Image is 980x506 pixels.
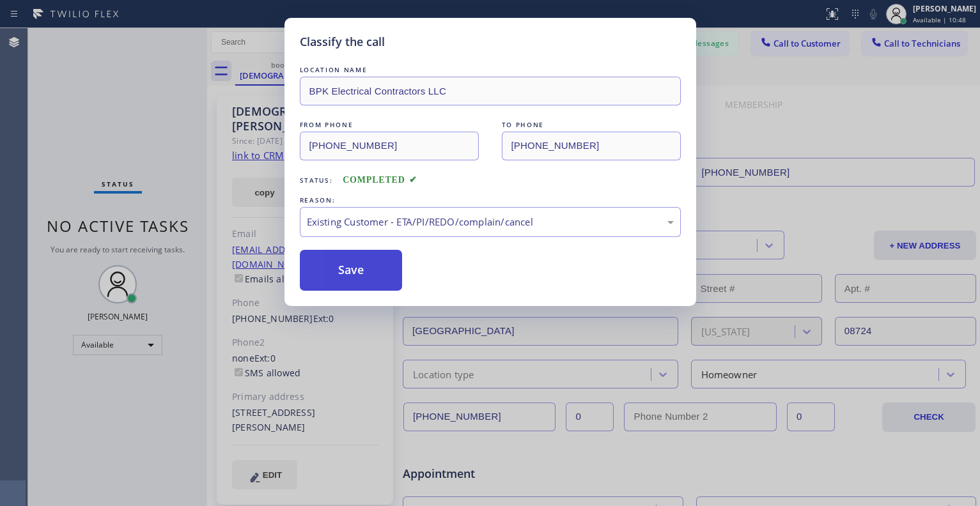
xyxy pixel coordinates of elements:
[502,118,681,132] div: TO PHONE
[300,118,479,132] div: FROM PHONE
[502,132,681,160] input: To phone
[343,175,417,185] span: COMPLETED
[300,63,681,77] div: LOCATION NAME
[307,215,674,229] div: Existing Customer - ETA/PI/REDO/complain/cancel
[300,176,333,185] span: Status:
[300,132,479,160] input: From phone
[300,194,681,207] div: REASON:
[300,33,385,50] h5: Classify the call
[300,250,403,291] button: Save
